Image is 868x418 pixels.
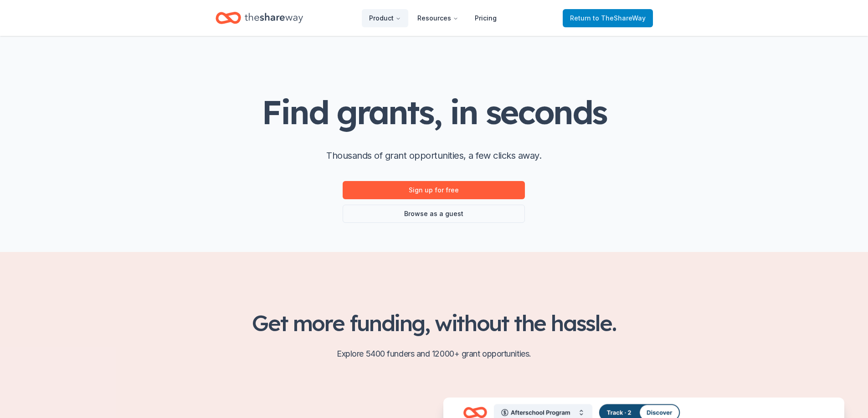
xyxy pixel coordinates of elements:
[362,7,504,29] nav: Main
[326,148,541,163] p: Thousands of grant opportunities, a few clicks away.
[216,310,653,336] h2: Get more funding, without the hassle.
[362,9,408,27] button: Product
[262,94,606,130] h1: Find grants, in seconds
[343,205,525,223] a: Browse as a guest
[593,14,646,22] span: to TheShareWay
[216,7,303,29] a: Home
[216,347,653,361] p: Explore 5400 funders and 12000+ grant opportunities.
[570,13,646,24] span: Return
[343,181,525,199] a: Sign up for free
[563,9,653,27] a: Returnto TheShareWay
[410,9,466,27] button: Resources
[467,9,504,27] a: Pricing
